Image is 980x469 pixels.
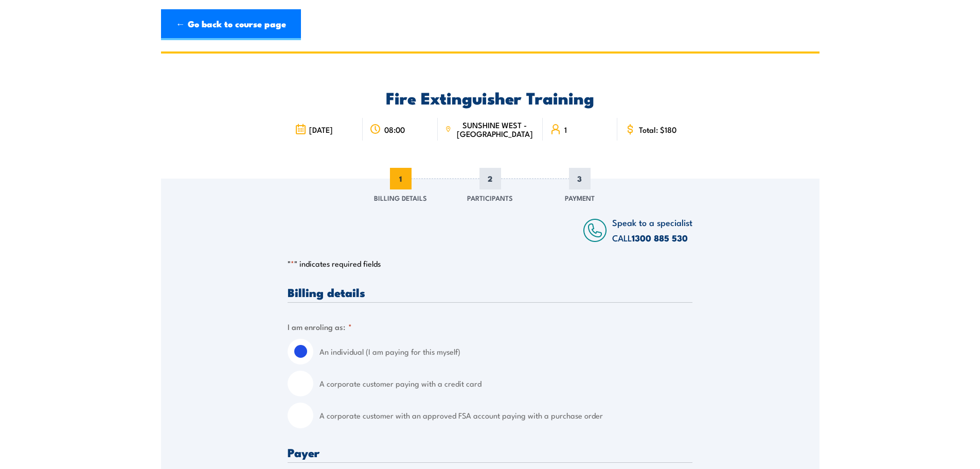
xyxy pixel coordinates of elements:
a: ← Go back to course page [161,9,301,40]
legend: I am enroling as: [288,321,352,333]
span: 1 [390,168,412,189]
span: Participants [467,193,513,203]
span: [DATE] [309,125,333,134]
span: 2 [479,168,501,189]
span: SUNSHINE WEST - [GEOGRAPHIC_DATA] [454,120,535,138]
span: 08:00 [384,125,405,134]
span: Payment [565,193,595,203]
h3: Billing details [288,286,692,298]
label: A corporate customer paying with a credit card [319,371,692,396]
span: Speak to a specialist CALL [612,216,692,244]
label: A corporate customer with an approved FSA account paying with a purchase order [319,403,692,428]
span: Total: $180 [639,125,676,134]
label: An individual (I am paying for this myself) [319,339,692,364]
h2: Fire Extinguisher Training [288,90,692,105]
span: Billing Details [374,193,427,203]
span: 1 [564,125,567,134]
span: 3 [569,168,591,189]
h3: Payer [288,446,692,458]
p: " " indicates required fields [288,258,692,269]
a: 1300 885 530 [632,231,688,245]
